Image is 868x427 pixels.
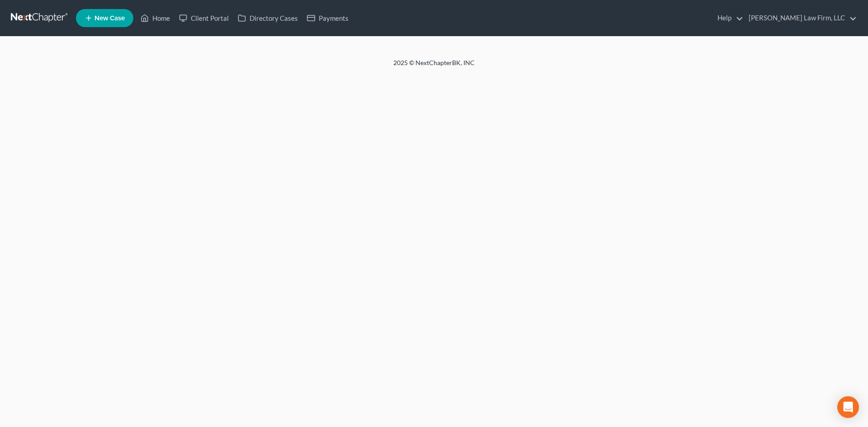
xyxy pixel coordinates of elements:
[233,10,302,26] a: Directory Cases
[744,10,857,26] a: [PERSON_NAME] Law Firm, LLC
[76,9,133,27] new-legal-case-button: New Case
[175,10,233,26] a: Client Portal
[837,396,859,418] div: Open Intercom Messenger
[302,10,353,26] a: Payments
[713,10,743,26] a: Help
[176,58,692,75] div: 2025 © NextChapterBK, INC
[136,10,175,26] a: Home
